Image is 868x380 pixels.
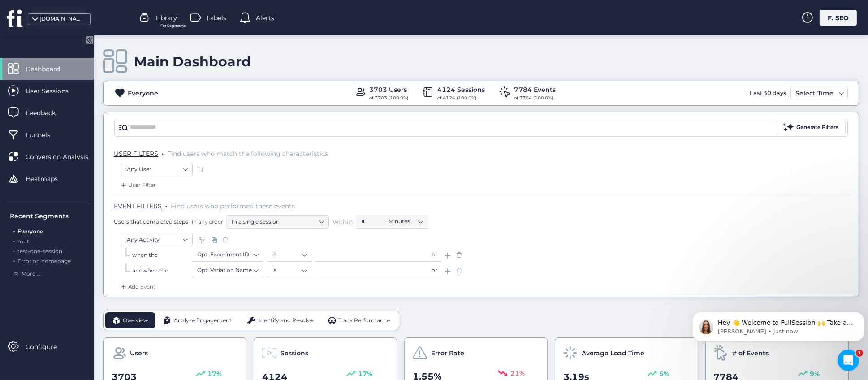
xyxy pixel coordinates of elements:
div: or [428,264,441,277]
div: 3703 Users [369,85,408,95]
span: Users that completed steps [114,218,188,225]
div: User Filter [119,181,156,190]
iframe: Intercom live chat [838,350,859,371]
span: Overview [123,316,148,325]
span: mut [17,238,29,245]
span: Find users who performed these events [171,202,295,210]
span: test-one-session [17,248,62,255]
nz-select-item: Any User [127,163,187,176]
div: Last 30 days [747,86,788,100]
span: USER FILTERS [114,150,158,158]
span: Labels [207,13,226,23]
span: Users [130,348,148,358]
nz-select-item: Any Activity [127,233,187,246]
span: and [132,267,143,274]
span: 17% [207,369,222,379]
div: Everyone [128,88,158,98]
nz-select-item: Opt. Variation Name [197,263,258,277]
span: within [333,217,353,226]
span: . [165,200,167,209]
span: More ... [22,270,41,278]
span: For Segments [160,23,186,29]
span: . [162,148,164,157]
div: when the [132,267,192,275]
div: of 3703 (100.0%) [369,95,408,102]
div: Add Event [119,282,155,291]
div: or [428,248,441,262]
span: Funnels [26,130,64,140]
span: 17% [358,369,372,379]
span: . [13,236,15,245]
div: [DOMAIN_NAME] [39,15,84,23]
iframe: Intercom notifications message [689,293,868,356]
span: in any order [190,218,223,225]
span: Analyze Engagement [174,316,232,325]
span: Conversion Analysis [26,152,102,162]
span: User Sessions [26,86,82,96]
span: Configure [26,342,70,352]
span: Find users who match the following characteristics [167,150,328,158]
span: Feedback [26,108,69,118]
span: . [13,246,15,255]
span: Library [155,13,177,23]
div: of 4124 (100.0%) [437,95,485,102]
div: 4124 Sessions [437,85,485,95]
div: F. SEO [820,10,857,26]
span: Sessions [281,348,308,358]
nz-select-item: In a single session [232,215,323,229]
nz-select-item: Opt. Experiment ID [197,248,258,261]
span: 1 [856,350,863,357]
nz-select-item: Minutes [389,215,423,228]
span: Track Performance [338,316,390,325]
nz-select-item: is [272,248,307,261]
div: when the [132,251,192,259]
span: Identify and Resolve [259,316,313,325]
span: . [13,256,15,264]
span: 9% [810,369,820,379]
button: Generate Filters [776,121,846,134]
div: Select Time [793,88,836,99]
span: Alerts [256,13,274,23]
span: Heatmaps [26,174,71,184]
span: . [13,226,15,235]
div: Recent Segments [10,211,88,221]
div: Generate Filters [796,123,838,132]
span: Average Load Time [582,348,644,358]
div: 7784 Events [514,85,556,95]
nz-select-item: is [272,263,307,277]
span: 5% [659,369,669,379]
span: EVENT FILTERS [114,202,162,210]
span: Everyone [17,228,43,235]
div: of 7784 (100.0%) [514,95,556,102]
span: Error on homepage [17,258,71,264]
span: 21% [510,368,525,378]
span: Dashboard [26,64,73,74]
div: Main Dashboard [134,53,251,70]
span: Error Rate [431,348,464,358]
